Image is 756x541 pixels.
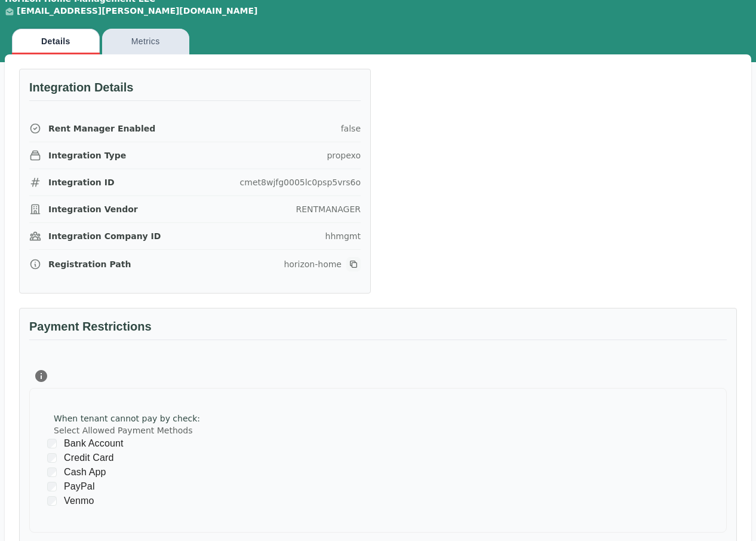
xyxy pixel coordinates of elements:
span: Cash App [64,465,106,479]
div: horizon-home [284,258,342,270]
div: propexo [327,149,361,161]
span: Integration Company ID [48,230,161,242]
div: RENTMANAGER [296,203,361,215]
span: Credit Card [64,451,113,465]
span: Integration ID [48,176,115,188]
div: hhmgmt [325,230,361,242]
input: Bank Account [47,439,57,448]
h3: Payment Restrictions [29,318,727,340]
h3: Integration Details [29,79,361,101]
input: Credit Card [47,453,57,463]
div: false [341,123,361,135]
button: Details [12,29,100,54]
a: [EMAIL_ADDRESS][PERSON_NAME][DOMAIN_NAME] [17,6,257,16]
span: PayPal [64,479,95,494]
span: Rent Manager Enabled [48,123,155,135]
input: Cash App [47,467,57,477]
input: Venmo [47,496,57,506]
span: Integration Vendor [48,203,138,215]
div: When tenant cannot pay by check : [54,412,200,424]
button: Metrics [102,29,189,54]
span: Venmo [64,494,94,508]
input: PayPal [47,482,57,491]
span: Registration Path [48,258,131,270]
div: cmet8wjfg0005lc0psp5vrs6o [240,176,361,188]
button: Copy registration link [346,257,361,271]
label: Select Allowed Payment Methods [54,424,200,436]
span: Integration Type [48,149,126,161]
span: Bank Account [64,436,124,451]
